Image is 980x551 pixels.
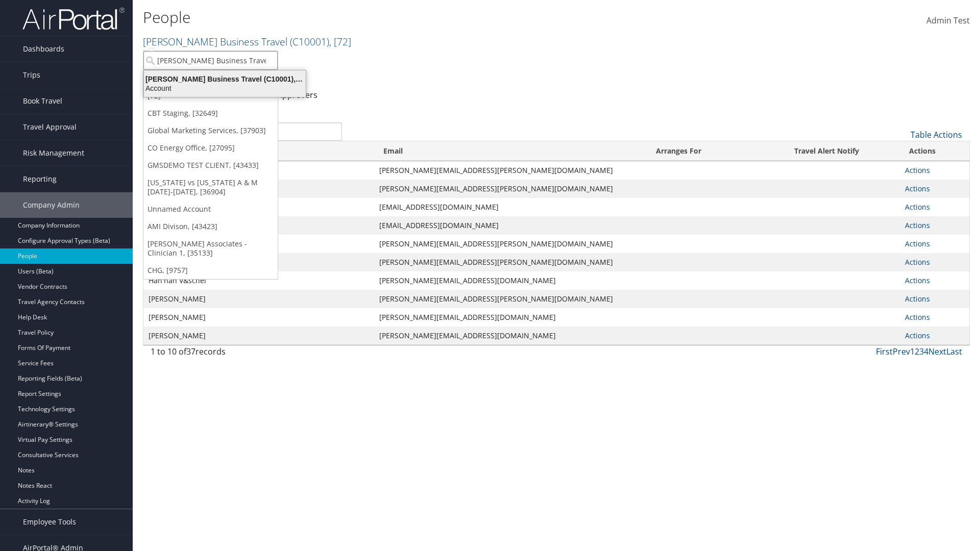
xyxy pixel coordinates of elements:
[143,290,374,308] td: [PERSON_NAME]
[893,346,910,357] a: Prev
[374,308,647,327] td: [PERSON_NAME][EMAIL_ADDRESS][DOMAIN_NAME]
[905,257,930,267] a: Actions
[647,141,754,161] th: Arranges For: activate to sort column ascending
[905,202,930,212] a: Actions
[905,294,930,304] a: Actions
[143,51,278,70] input: Search Accounts
[143,139,278,157] a: CO Energy Office, [27095]
[926,5,970,37] a: Admin Test
[23,166,57,192] span: Reporting
[905,220,930,230] a: Actions
[143,235,278,262] a: [PERSON_NAME] Associates - Clinician 1, [35133]
[143,35,351,48] a: [PERSON_NAME] Business Travel
[374,141,647,161] th: Email: activate to sort column ascending
[911,129,962,140] a: Table Actions
[374,235,647,253] td: [PERSON_NAME][EMAIL_ADDRESS][PERSON_NAME][DOMAIN_NAME]
[23,62,40,88] span: Trips
[905,239,930,248] a: Actions
[374,161,647,180] td: [PERSON_NAME][EMAIL_ADDRESS][PERSON_NAME][DOMAIN_NAME]
[23,114,77,140] span: Travel Approval
[143,201,278,218] a: Unnamed Account
[919,346,924,357] a: 3
[143,327,374,345] td: [PERSON_NAME]
[905,312,930,322] a: Actions
[905,165,930,175] a: Actions
[22,7,125,31] img: airportal-logo.png
[143,218,278,235] a: AMI Divison, [43423]
[329,35,351,48] span: , [ 72 ]
[143,105,278,122] a: CBT Staging, [32649]
[23,192,80,218] span: Company Admin
[905,184,930,193] a: Actions
[374,290,647,308] td: [PERSON_NAME][EMAIL_ADDRESS][PERSON_NAME][DOMAIN_NAME]
[946,346,962,357] a: Last
[23,88,62,114] span: Book Travel
[143,262,278,279] a: CHG, [9757]
[143,157,278,174] a: GMSDEMO TEST CLIENT, [43433]
[143,7,694,28] h1: People
[374,271,647,290] td: [PERSON_NAME][EMAIL_ADDRESS][DOMAIN_NAME]
[23,36,64,62] span: Dashboards
[924,346,928,357] a: 4
[143,174,278,201] a: [US_STATE] vs [US_STATE] A & M [DATE]-[DATE], [36904]
[926,15,970,26] span: Admin Test
[905,275,930,285] a: Actions
[151,345,342,363] div: 1 to 10 of records
[138,84,312,93] div: Account
[143,271,374,290] td: Han'nah V&schel
[277,89,317,101] a: Approvers
[374,253,647,271] td: [PERSON_NAME][EMAIL_ADDRESS][PERSON_NAME][DOMAIN_NAME]
[23,509,76,535] span: Employee Tools
[186,346,195,357] span: 37
[143,308,374,327] td: [PERSON_NAME]
[143,122,278,139] a: Global Marketing Services, [37903]
[905,331,930,340] a: Actions
[374,327,647,345] td: [PERSON_NAME][EMAIL_ADDRESS][DOMAIN_NAME]
[374,198,647,216] td: [EMAIL_ADDRESS][DOMAIN_NAME]
[900,141,969,161] th: Actions
[915,346,919,357] a: 2
[290,35,329,48] span: ( C10001 )
[374,216,647,235] td: [EMAIL_ADDRESS][DOMAIN_NAME]
[910,346,915,357] a: 1
[928,346,946,357] a: Next
[374,180,647,198] td: [PERSON_NAME][EMAIL_ADDRESS][PERSON_NAME][DOMAIN_NAME]
[754,141,900,161] th: Travel Alert Notify: activate to sort column ascending
[23,140,84,166] span: Risk Management
[138,74,312,84] div: [PERSON_NAME] Business Travel (C10001), [72]
[876,346,893,357] a: First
